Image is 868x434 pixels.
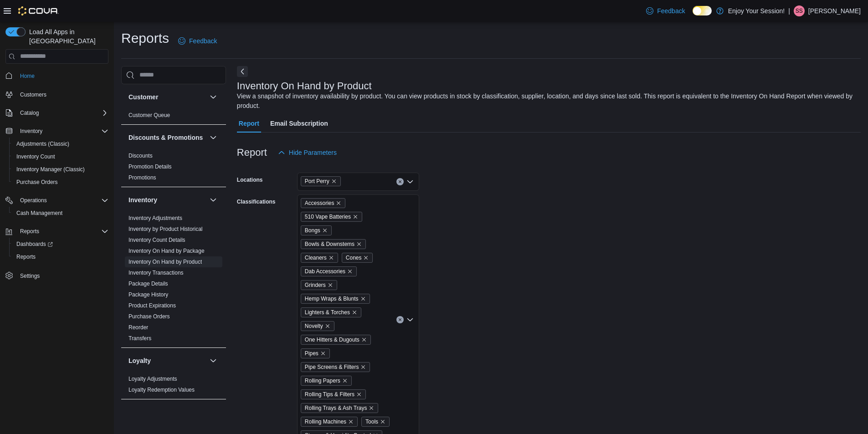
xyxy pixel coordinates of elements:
img: Cova [18,6,59,15]
span: Pipe Screens & Filters [305,363,359,372]
a: Inventory Count Details [128,237,185,243]
button: Settings [2,269,112,282]
button: Remove Rolling Machines from selection in this group [348,419,354,424]
span: Inventory Count [16,153,55,160]
span: Cones [342,253,373,263]
span: Cones [346,253,362,262]
span: Catalog [20,109,39,117]
span: Report [239,114,259,133]
span: Pipes [305,349,318,358]
span: Transfers [128,335,151,342]
span: Settings [20,272,40,280]
h3: Discounts & Promotions [128,133,203,142]
a: Purchase Orders [128,313,170,320]
button: Remove Bongs from selection in this group [322,228,328,233]
a: Package Details [128,281,168,287]
button: Remove Accessories from selection in this group [336,200,341,206]
h1: Reports [121,29,169,47]
button: Hide Parameters [274,143,340,162]
span: Inventory [20,128,42,135]
span: Inventory Count [13,151,108,162]
button: Clear input [396,316,404,323]
span: Reorder [128,324,148,331]
a: Inventory On Hand by Product [128,259,202,265]
button: Cash Management [9,207,112,220]
span: Email Subscription [270,114,328,133]
span: Load All Apps in [GEOGRAPHIC_DATA] [26,27,108,46]
span: SS [796,5,803,16]
button: Home [2,69,112,82]
span: Hide Parameters [289,148,337,157]
button: Loyalty [128,356,206,365]
a: Inventory Count [13,151,59,162]
span: Adjustments (Classic) [16,140,69,148]
button: Remove Hemp Wraps & Blunts from selection in this group [360,296,366,301]
span: Tools [361,417,390,427]
a: Reports [13,251,39,262]
a: Inventory Manager (Classic) [13,164,88,175]
a: Discounts [128,153,153,159]
span: Adjustments (Classic) [13,138,108,149]
button: Remove Cones from selection in this group [363,255,369,260]
button: Remove Novelty from selection in this group [325,323,330,329]
span: Purchase Orders [16,179,58,186]
button: Remove Tools from selection in this group [380,419,385,424]
span: Pipes [301,348,330,358]
button: Customer [208,92,219,102]
p: [PERSON_NAME] [808,5,861,16]
a: Dashboards [13,239,56,250]
span: Grinders [301,280,337,290]
button: Open list of options [406,178,414,185]
span: Accessories [305,199,334,208]
span: Operations [20,197,47,204]
span: Home [20,72,35,80]
span: Novelty [305,322,323,331]
button: Operations [16,195,51,206]
a: Promotions [128,174,156,181]
button: Inventory [208,194,219,205]
button: Remove Pipes from selection in this group [320,351,326,356]
span: Inventory Adjustments [128,214,182,222]
span: Hemp Wraps & Blunts [305,294,359,303]
span: Rolling Trays & Ash Trays [305,403,367,413]
span: Inventory On Hand by Package [128,247,205,255]
span: Reports [13,251,108,262]
h3: Loyalty [128,356,151,365]
a: Purchase Orders [13,177,62,188]
button: Catalog [2,107,112,119]
nav: Complex example [5,66,108,306]
span: Tools [365,417,378,426]
span: Bongs [305,226,320,235]
button: Operations [2,194,112,207]
button: Next [237,66,248,77]
button: Remove Cleaners from selection in this group [329,255,334,260]
button: Catalog [16,107,42,118]
span: Inventory Manager (Classic) [13,164,108,175]
span: Dark Mode [693,15,693,16]
h3: Report [237,147,267,158]
span: Hemp Wraps & Blunts [301,294,370,304]
a: Product Expirations [128,302,176,309]
span: Inventory On Hand by Product [128,258,202,266]
input: Dark Mode [693,6,712,15]
a: Inventory Adjustments [128,215,182,221]
span: Inventory Manager (Classic) [16,166,85,173]
h3: Inventory On Hand by Product [237,81,372,92]
button: Open list of options [406,316,414,323]
a: Promotion Details [128,163,172,170]
button: Reports [9,250,112,263]
span: 510 Vape Batteries [305,212,351,221]
span: Port Perry [305,177,329,186]
button: Discounts & Promotions [208,132,219,143]
button: Remove Rolling Papers from selection in this group [342,378,348,383]
div: Customer [121,110,226,124]
button: Inventory [2,125,112,138]
button: OCM [208,407,219,418]
span: Rolling Machines [301,417,358,427]
span: Package History [128,291,168,298]
span: Customer Queue [128,112,170,119]
div: Loyalty [121,373,226,399]
button: Inventory Count [9,150,112,163]
a: Feedback [642,2,688,20]
span: Bowls & Downstems [301,239,366,249]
